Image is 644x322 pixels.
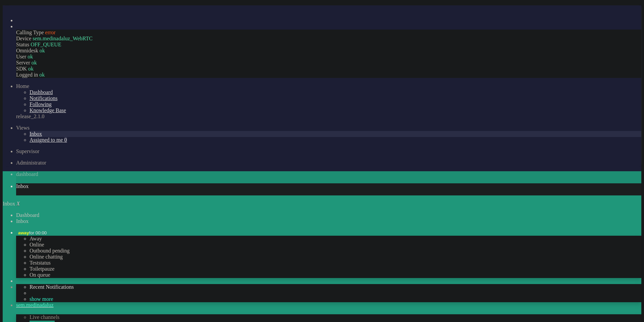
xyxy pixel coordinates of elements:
span: Notifications [30,95,58,101]
a: Inbox [30,131,42,137]
div: Close tab [16,189,641,195]
span: Dashboard [30,89,53,95]
li: View [16,183,641,195]
a: Following [30,101,52,107]
label: Away [30,236,42,241]
i: X [16,201,20,206]
li: Dashboard [16,171,641,183]
span: ok [28,54,33,59]
span: ok [40,48,45,53]
span: ok [32,60,37,65]
span: OFF_QUEUE [31,42,61,47]
label: Online [30,242,44,247]
span: ok [39,72,45,78]
span: SDK [16,66,27,72]
li: Supervisor [16,148,641,154]
div: Close tab [16,177,641,183]
span: Calling Type [16,30,44,35]
a: sem.medinadaluz [16,302,641,308]
span: 0 [64,137,67,143]
a: Omnidesk [16,5,28,11]
span: User [16,54,26,59]
span: Assigned to me [30,137,63,143]
span: error [45,30,56,35]
ul: dashboard menu items [3,83,641,120]
li: awayfor 00:00 AwayOnlineOutbound pendingOnline chattingTeststatusToiletpauzeOn queue [16,230,641,278]
span: Inbox [16,183,29,189]
label: On queue [30,272,50,278]
li: Tickets menu [16,24,641,30]
a: Dashboard menu item [30,89,53,95]
span: for 00:00 [18,230,47,235]
li: Dashboard menu [16,17,641,24]
label: Teststatus [30,260,51,266]
ul: Menu [3,5,641,78]
label: Outbound pending [30,248,70,254]
li: Views [16,125,641,131]
li: Dashboard [16,212,641,218]
span: Knowledge Base [30,107,66,113]
span: Server [16,60,30,65]
span: ok [28,66,34,72]
a: Notifications menu item [30,95,58,101]
li: Home menu item [16,83,641,89]
label: Toiletpauze [30,266,54,272]
span: Status [16,42,29,47]
span: release_2.1.0 [16,113,44,119]
li: Inbox [16,218,641,224]
button: awayfor 00:00 [16,230,49,236]
label: Online chatting [30,254,63,260]
span: away [18,230,29,235]
a: Assigned to me 0 [30,137,67,143]
span: sem.medinadaluz_WebRTC [33,36,93,41]
span: Omnidesk [16,48,38,53]
a: show more [30,296,53,302]
li: Administrator [16,160,641,166]
li: Recent Notifications [30,284,641,290]
span: Inbox [3,201,15,206]
span: dashboard [16,171,38,177]
span: Device [16,36,31,41]
a: Knowledge base [30,107,66,113]
span: Logged in [16,72,38,78]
